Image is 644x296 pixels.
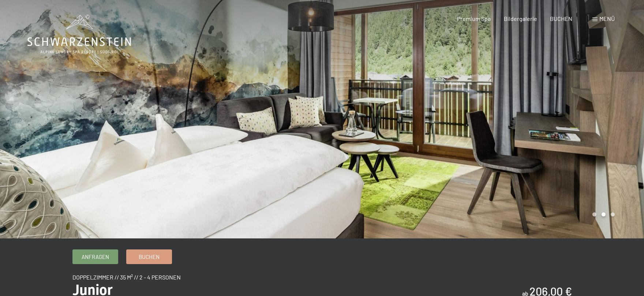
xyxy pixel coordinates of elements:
a: BUCHEN [550,15,572,22]
a: Bildergalerie [504,15,537,22]
a: Premium Spa [457,15,491,22]
a: Buchen [127,250,172,264]
span: Buchen [139,253,160,261]
span: Doppelzimmer // 35 m² // 2 - 4 Personen [72,274,181,281]
a: Anfragen [73,250,118,264]
span: Anfragen [82,253,109,261]
span: Menü [599,15,615,22]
